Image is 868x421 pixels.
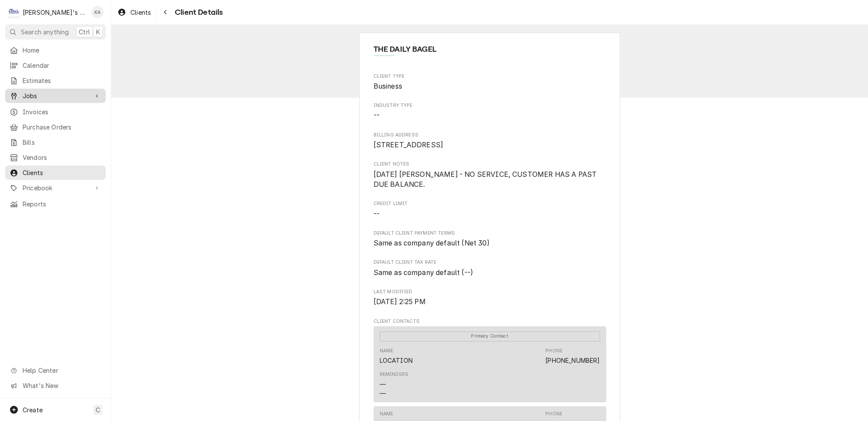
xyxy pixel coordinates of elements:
[23,46,101,55] span: Home
[23,138,101,147] span: Bills
[374,297,606,307] span: Last Modified
[374,259,606,266] span: Default Client Tax Rate
[380,371,408,398] div: Reminders
[374,140,606,150] span: Billing Address
[5,43,106,57] a: Home
[374,238,606,249] span: Default Client Payment Terms
[5,363,106,378] a: Go to Help Center
[5,135,106,149] a: Bills
[23,199,101,209] span: Reports
[380,356,413,365] div: LOCATION
[374,132,606,150] div: Billing Address
[172,7,223,18] span: Client Details
[545,348,600,365] div: Phone
[380,348,413,365] div: Name
[5,120,106,134] a: Purchase Orders
[21,27,69,36] span: Search anything
[374,73,606,92] div: Client Type
[23,381,100,390] span: What's New
[374,43,606,55] span: Name
[374,200,606,207] span: Credit Limit
[23,168,101,177] span: Clients
[374,141,444,149] span: [STREET_ADDRESS]
[23,91,88,100] span: Jobs
[380,389,386,398] div: —
[374,268,606,278] span: Default Client Tax Rate
[91,6,103,18] div: KA
[374,210,380,218] span: --
[374,81,606,92] span: Client Type
[23,153,101,162] span: Vendors
[380,411,394,418] div: Name
[374,298,426,306] span: [DATE] 2:25 PM
[374,230,606,249] div: Default Client Payment Terms
[374,200,606,219] div: Credit Limit
[5,150,106,165] a: Vendors
[23,107,101,116] span: Invoices
[23,406,43,414] span: Create
[374,110,606,121] span: Industry Type
[374,209,606,219] span: Credit Limit
[5,197,106,211] a: Reports
[374,82,402,90] span: Business
[23,61,101,70] span: Calendar
[374,288,606,307] div: Last Modified
[374,169,606,190] span: Client Notes
[5,58,106,73] a: Calendar
[374,111,380,119] span: --
[5,89,106,103] a: Go to Jobs
[5,181,106,195] a: Go to Pricebook
[380,371,408,378] div: Reminders
[545,411,562,418] div: Phone
[96,405,100,414] span: C
[5,73,106,88] a: Estimates
[5,105,106,119] a: Invoices
[374,326,606,402] div: Contact
[158,5,172,19] button: Navigate back
[79,27,90,36] span: Ctrl
[374,161,606,190] div: Client Notes
[23,76,101,85] span: Estimates
[374,170,599,189] span: [DATE] [PERSON_NAME] - NO SERVICE, CUSTOMER HAS A PAST DUE BALANCE.
[374,288,606,295] span: Last Modified
[374,132,606,139] span: Billing Address
[5,378,106,393] a: Go to What's New
[23,366,100,375] span: Help Center
[114,5,154,20] a: Clients
[8,6,20,18] div: Clay's Refrigeration's Avatar
[23,183,88,192] span: Pricebook
[23,123,101,132] span: Purchase Orders
[130,8,151,17] span: Clients
[374,239,490,247] span: Same as company default (Net 30)
[374,161,606,168] span: Client Notes
[380,348,394,355] div: Name
[5,24,106,40] button: Search anythingCtrlK
[374,259,606,278] div: Default Client Tax Rate
[374,230,606,237] span: Default Client Payment Terms
[545,348,562,355] div: Phone
[374,318,606,325] span: Client Contacts
[545,357,600,364] a: [PHONE_NUMBER]
[380,331,600,341] div: Primary
[374,102,606,109] span: Industry Type
[374,269,473,277] span: Same as company default (--)
[380,331,600,341] span: Primary Contact
[23,8,87,17] div: [PERSON_NAME]'s Refrigeration
[91,6,103,18] div: Korey Austin's Avatar
[380,380,386,389] div: —
[374,102,606,121] div: Industry Type
[96,27,100,36] span: K
[5,166,106,180] a: Clients
[374,73,606,80] span: Client Type
[374,43,606,62] div: Client Information
[8,6,20,18] div: C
